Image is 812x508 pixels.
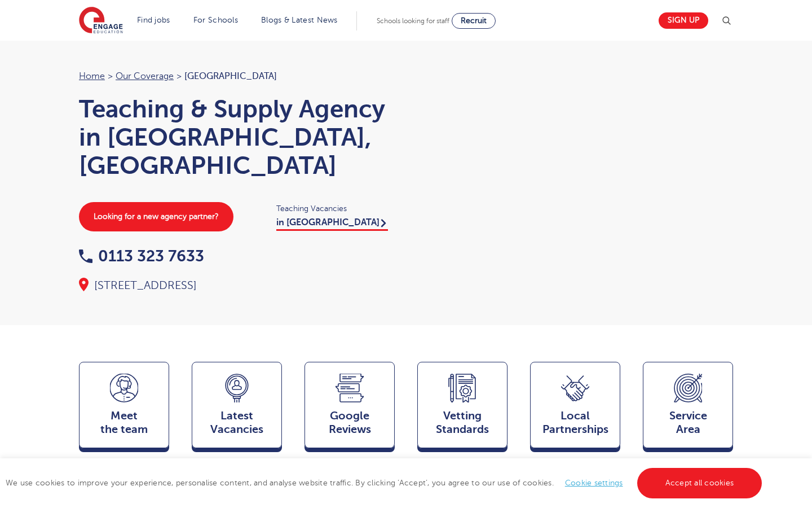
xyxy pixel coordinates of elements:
[192,362,282,453] a: LatestVacancies
[261,16,338,24] a: Blogs & Latest News
[417,362,507,453] a: VettingStandards
[377,17,449,25] span: Schools looking for staff
[304,362,395,453] a: GoogleReviews
[637,468,762,498] a: Accept all cookies
[311,409,389,436] span: Google Reviews
[643,362,733,453] a: ServiceArea
[79,71,105,81] a: Home
[137,16,170,24] a: Find jobs
[536,409,614,436] span: Local Partnerships
[276,217,388,231] a: in [GEOGRAPHIC_DATA]
[184,71,277,81] span: [GEOGRAPHIC_DATA]
[79,362,169,453] a: Meetthe team
[79,95,395,179] h1: Teaching & Supply Agency in [GEOGRAPHIC_DATA], [GEOGRAPHIC_DATA]
[198,409,276,436] span: Latest Vacancies
[79,278,395,294] div: [STREET_ADDRESS]
[79,7,123,35] img: Engage Education
[452,13,496,29] a: Recruit
[79,69,395,84] nav: breadcrumb
[649,409,727,436] span: Service Area
[6,479,765,487] span: We use cookies to improve your experience, personalise content, and analyse website traffic. By c...
[461,16,487,25] span: Recruit
[116,71,174,81] a: Our coverage
[423,409,501,436] span: Vetting Standards
[659,12,708,29] a: Sign up
[565,479,623,487] a: Cookie settings
[85,409,163,436] span: Meet the team
[176,71,182,81] span: >
[193,16,238,24] a: For Schools
[108,71,113,81] span: >
[276,202,395,215] span: Teaching Vacancies
[79,202,233,231] a: Looking for a new agency partner?
[530,362,620,453] a: Local Partnerships
[79,247,204,265] a: 0113 323 7633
